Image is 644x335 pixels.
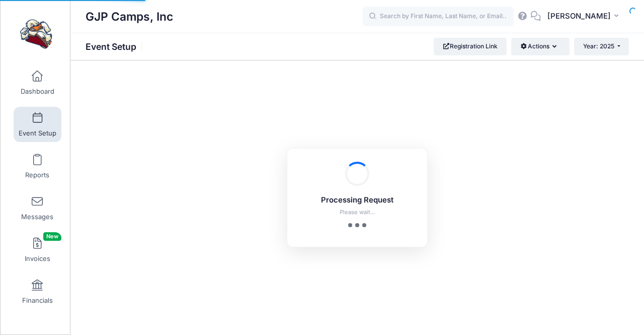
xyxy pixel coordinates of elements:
[17,16,55,53] img: GJP Camps, Inc
[14,190,61,226] a: Messages
[22,296,53,305] span: Financials
[14,149,61,184] a: Reports
[434,38,507,55] a: Registration Link
[583,42,614,50] span: Year: 2025
[86,5,173,28] h1: GJP Camps, Inc
[19,129,56,138] span: Event Setup
[14,274,61,309] a: Financials
[14,107,61,142] a: Event Setup
[21,87,54,96] span: Dashboard
[300,208,414,217] p: Please wait...
[25,171,49,179] span: Reports
[25,254,50,263] span: Invoices
[86,41,145,52] h1: Event Setup
[14,65,61,100] a: Dashboard
[1,11,71,58] a: GJP Camps, Inc
[363,7,514,27] input: Search by First Name, Last Name, or Email...
[21,213,53,221] span: Messages
[547,11,611,22] span: [PERSON_NAME]
[43,232,61,241] span: New
[574,38,629,55] button: Year: 2025
[541,5,629,28] button: [PERSON_NAME]
[300,196,414,205] h5: Processing Request
[14,232,61,267] a: InvoicesNew
[511,38,569,55] button: Actions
